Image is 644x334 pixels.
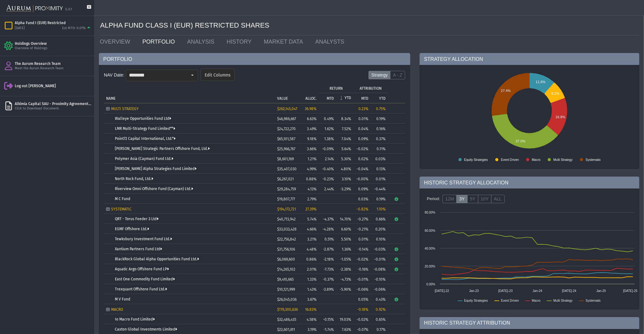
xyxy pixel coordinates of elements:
td: -0.06% [371,284,388,294]
span: $26,045,036 [277,297,297,302]
div: 1.10% [373,207,386,211]
td: -2.38% [336,264,353,274]
p: NAME [106,96,115,101]
text: 40.00% [425,247,435,250]
text: 60.00% [425,229,435,232]
td: -0.10% [371,274,388,284]
text: 8.2% [551,92,559,95]
td: -0.04% [353,164,371,174]
div: Period: [424,194,443,204]
label: 12M [443,195,457,204]
td: -0.21% [353,224,371,234]
td: 0.01% [353,234,371,244]
div: [DATE] [15,26,25,31]
a: M C Fund [115,197,130,201]
td: -0.15% [319,314,336,324]
td: -1.05% [336,254,353,264]
span: $10,121,999 [277,287,295,292]
td: -0.02% [353,144,371,154]
span: $19,807,777 [277,197,295,201]
td: 7.52% [336,124,353,134]
label: 10Y [478,195,491,204]
td: 1.36% [336,244,353,254]
td: 0.05% [353,294,371,304]
td: 6.60% [336,224,353,234]
td: 0.20% [371,224,388,234]
text: 80.00% [425,211,435,214]
a: EGMF Offshore Ltd. [115,227,149,231]
a: [PERSON_NAME] Alpha Strategies Fund Limited [115,167,196,171]
td: -4.28% [319,224,336,234]
td: Column NAME [104,83,275,103]
a: [PERSON_NAME] Strategic Partners Offshore Fund, Ltd. [115,146,210,151]
td: -0.03% [371,244,388,254]
td: -0.08% [371,264,388,274]
text: 16.8% [555,115,565,119]
span: $8,601,169 [277,157,294,161]
td: -0.01% [353,274,371,284]
td: -7.73% [319,264,336,274]
div: STRATEGY ALLOCATION [420,53,639,65]
text: Jan-23 [469,289,479,293]
p: ALLOC. [305,96,317,101]
span: 6.63% [307,117,317,121]
td: 2.14% [319,154,336,164]
span: 3.21% [307,237,317,241]
a: Point72 Capital International, Ltd.* [115,136,175,141]
text: 20.00% [425,265,435,268]
img: Aurum-Proximity%20white.svg [6,2,63,16]
div: HISTORIC STRATEGY ALLOCATION [420,177,639,188]
div: 0.23% [356,107,368,111]
td: 0.19% [371,114,388,124]
span: Edit Columns [205,72,231,78]
span: $65,101,587 [277,137,295,141]
text: Event Driven [501,158,519,162]
span: $32,486,435 [277,317,296,322]
span: 0.88% [306,177,317,181]
span: $262,145,047 [277,107,297,111]
td: -0.14% [353,244,371,254]
label: Strategy [368,71,390,80]
dx-button: Edit Columns [201,69,235,81]
div: Alpha Fund I (EUR) Restricted [15,20,92,25]
text: Equity Strategies [464,158,488,162]
text: Jan-24 [533,289,542,293]
span: $22,601,611 [277,327,295,332]
a: Xantium Partners Fund Ltd [115,247,162,251]
a: MARKET DATA [259,35,310,48]
a: M V Fund [115,297,130,301]
text: Macro [532,299,540,302]
td: -0.23% [319,174,336,184]
a: Polymer Asia (Cayman) Fund Ltd. [115,156,173,161]
td: 0.51% [319,234,336,244]
td: -3.89% [319,284,336,294]
span: 4.66% [307,227,317,231]
a: Walleye Opportunities Fund Ltd [115,116,171,121]
a: Aquatic Argo Offshore Fund LP [115,267,169,271]
div: Click to Download Document. [15,106,92,111]
span: $24,722,270 [277,127,296,131]
span: $35,407,030 [277,167,297,171]
text: Jan-25 [596,289,606,293]
td: 0.03% [371,154,388,164]
div: -0.18% [356,307,368,312]
label: A - Z [390,71,405,80]
text: Systematic [586,299,601,302]
div: NAV Date: [104,70,126,81]
td: 0.11% [371,144,388,154]
td: Column YTD [371,93,388,103]
span: 4.13% [308,187,317,191]
td: -0.27% [353,214,371,224]
td: 0.37% [371,134,388,144]
td: -2.87% [319,244,336,254]
div: PORTFOLIO [99,53,410,65]
td: 0.09% [353,184,371,194]
td: 0.43% [371,294,388,304]
td: 0.09% [353,134,371,144]
a: North Rock Fund, Ltd. [115,177,153,181]
label: 3Y [456,195,467,204]
text: Multi Strategy [553,299,572,302]
td: -0.44% [371,184,388,194]
span: 36.98% [305,107,317,111]
span: 3.66% [307,147,317,151]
